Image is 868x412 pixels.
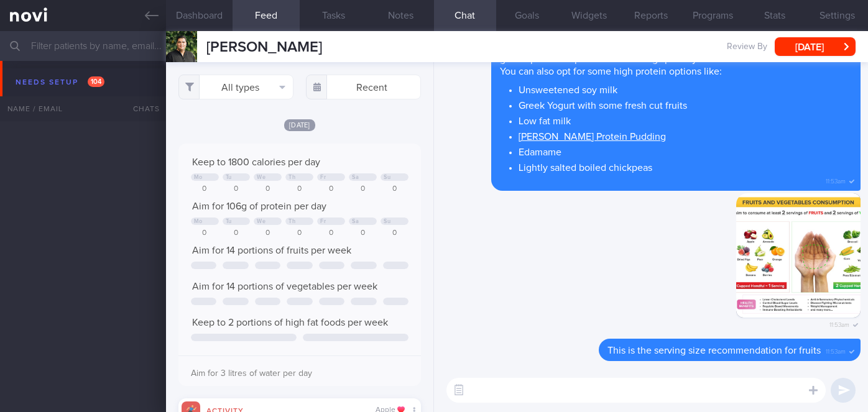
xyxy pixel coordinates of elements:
[349,229,377,238] div: 0
[254,185,282,194] div: 0
[194,174,203,181] div: Mo
[88,76,104,87] span: 104
[320,218,326,225] div: Fr
[192,245,351,255] span: Aim for 14 portions of fruits per week
[829,318,849,329] span: 11:53am
[384,218,390,225] div: Su
[285,229,313,238] div: 0
[320,174,326,181] div: Fr
[226,174,232,181] div: Tu
[775,37,856,56] button: [DATE]
[349,185,377,194] div: 0
[500,42,836,64] span: If you still feel hungry after that, opt for lower calorie snack options. Fruits is a good option...
[607,346,821,355] span: This is the serving size recommendation for fruits
[192,201,326,211] span: Aim for 106g of protein per day
[289,174,295,181] div: Th
[289,218,295,225] div: Th
[384,174,390,181] div: Su
[519,112,852,127] li: Low fat milk
[206,40,322,55] span: [PERSON_NAME]
[317,185,345,194] div: 0
[116,96,166,121] div: Chats
[191,229,219,238] div: 0
[519,81,852,96] li: Unsweetened soy milk
[254,229,282,238] div: 0
[223,229,251,238] div: 0
[194,218,203,225] div: Mo
[519,132,666,142] a: [PERSON_NAME] Protein Pudding
[352,218,359,225] div: Sa
[12,74,108,91] div: Needs setup
[317,229,345,238] div: 0
[257,218,265,225] div: We
[192,157,320,167] span: Keep to 1800 calories per day
[500,66,722,76] span: You can also opt for some high protein options like:
[191,369,312,378] span: Aim for 3 litres of water per day
[826,174,846,186] span: 11:53am
[192,318,388,327] span: Keep to 2 portions of high fat foods per week
[381,185,409,194] div: 0
[285,185,313,194] div: 0
[727,42,767,53] span: Review By
[178,75,293,99] button: All types
[826,344,846,356] span: 11:53am
[192,282,377,291] span: Aim for 14 portions of vegetables per week
[519,158,852,174] li: Lightly salted boiled chickpeas
[519,143,852,158] li: Edamame
[223,185,251,194] div: 0
[226,218,232,225] div: Tu
[352,174,359,181] div: Sa
[191,185,219,194] div: 0
[284,119,315,131] span: [DATE]
[519,96,852,112] li: Greek Yogurt with some fresh cut fruits
[736,193,861,318] img: Photo by Sharon Gill
[257,174,265,181] div: We
[381,229,409,238] div: 0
